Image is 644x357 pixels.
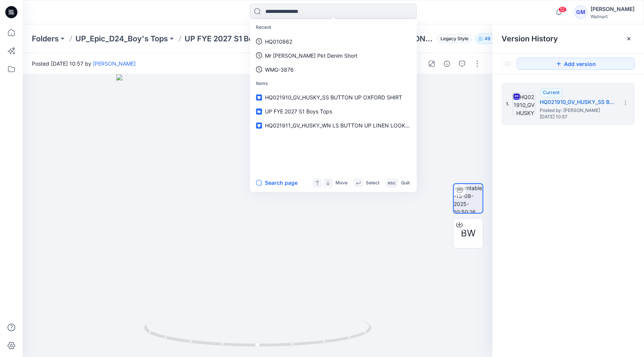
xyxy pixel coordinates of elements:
[256,178,298,187] button: Search page
[388,179,396,187] p: esc
[591,14,635,19] div: Walmart
[251,35,415,49] a: HQ010862
[251,104,415,118] a: UP FYE 2027 S1 Boys Tops
[251,63,415,77] a: WMG-3876
[591,5,635,14] div: [PERSON_NAME]
[32,60,136,68] span: Posted [DATE] 10:57 by
[93,60,136,67] a: [PERSON_NAME]
[265,94,402,101] span: HQ021910_GV_HUSKY_SS BUTTON UP OXFORD SHIRT
[540,98,616,107] h5: HQ021910_GV_HUSKY_SS BUTTON UP OXFORD SHIRT
[517,58,635,70] button: Add version
[251,118,415,132] a: HQ021911_GV_HUSKY_WN LS BUTTON UP LINEN LOOKALIKE SHIRT
[543,90,559,95] span: Current
[484,35,490,43] p: 49
[401,179,410,187] p: Quit
[251,20,415,35] p: Recent
[501,58,514,70] button: Show Hidden Versions
[251,49,415,63] a: Mr [PERSON_NAME] Pkt Denim Short
[185,33,281,44] a: UP FYE 2027 S1 Boys Tops
[335,179,348,187] p: Move
[475,33,500,44] button: 49
[265,38,292,46] p: HQ010862
[265,108,332,115] span: UP FYE 2027 S1 Boys Tops
[540,107,616,114] span: Posted by: Gayan Mahawithanalage
[265,52,357,60] p: Mr Patch Pkt Denim Short
[265,122,437,129] span: HQ021911_GV_HUSKY_WN LS BUTTON UP LINEN LOOKALIKE SHIRT
[506,101,509,107] span: 1.
[251,90,415,104] a: HQ021910_GV_HUSKY_SS BUTTON UP OXFORD SHIRT
[366,179,379,187] p: Select
[437,34,472,43] span: Legacy Style
[454,184,483,213] img: turntable-15-08-2025-10:50:16
[461,226,476,240] span: BW
[434,33,472,44] button: Legacy Style
[251,77,415,91] p: Items
[626,36,632,42] button: Close
[540,114,616,120] span: [DATE] 10:57
[574,5,588,19] div: GM
[558,6,567,13] span: 12
[75,33,168,44] a: UP_Epic_D24_Boy's Tops
[32,33,59,44] a: Folders
[441,58,453,70] button: Details
[265,66,294,74] p: WMG-3876
[512,93,535,115] img: HQ021910_GV_HUSKY_SS BUTTON UP OXFORD SHIRT
[501,34,558,43] span: Version History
